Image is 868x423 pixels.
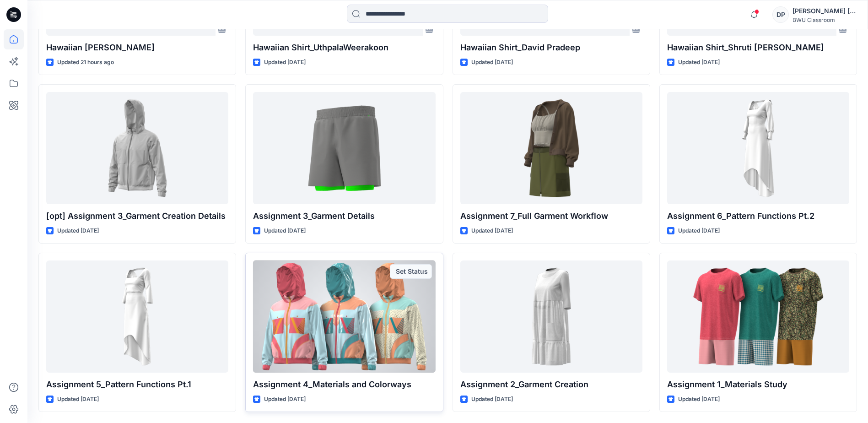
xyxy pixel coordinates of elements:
a: Assignment 2_Garment Creation [460,260,642,373]
a: Assignment 7_Full Garment Workflow [460,92,642,204]
p: Updated 21 hours ago [57,58,114,67]
p: Assignment 2_Garment Creation [460,378,642,391]
p: Updated [DATE] [678,395,720,404]
p: Updated [DATE] [264,226,306,236]
p: Updated [DATE] [264,58,306,67]
div: [PERSON_NAME] [PERSON_NAME] [793,5,857,16]
p: Hawaiian [PERSON_NAME] [46,41,228,54]
a: Assignment 1_Materials Study [667,260,849,373]
p: Updated [DATE] [57,395,99,404]
p: Updated [DATE] [471,395,513,404]
a: Assignment 3_Garment Details [253,92,435,204]
p: Assignment 4_Materials and Colorways [253,378,435,391]
p: [opt] Assignment 3_Garment Creation Details [46,210,228,222]
p: Assignment 7_Full Garment Workflow [460,210,642,222]
p: Assignment 3_Garment Details [253,210,435,222]
p: Updated [DATE] [678,226,720,236]
p: Hawaiian Shirt_Shruti [PERSON_NAME] [667,41,849,54]
div: BWU Classroom [793,16,857,23]
a: Assignment 6_Pattern Functions Pt.2 [667,92,849,204]
p: Updated [DATE] [57,226,99,236]
a: [opt] Assignment 3_Garment Creation Details [46,92,228,204]
p: Assignment 5_Pattern Functions Pt.1 [46,378,228,391]
a: Assignment 5_Pattern Functions Pt.1 [46,260,228,373]
p: Hawaiian Shirt_David Pradeep [460,41,642,54]
p: Updated [DATE] [678,58,720,67]
p: Updated [DATE] [264,395,306,404]
p: Assignment 6_Pattern Functions Pt.2 [667,210,849,222]
a: Assignment 4_Materials and Colorways [253,260,435,373]
p: Updated [DATE] [471,226,513,236]
div: DP [772,6,789,23]
p: Updated [DATE] [471,58,513,67]
p: Hawaiian Shirt_UthpalaWeerakoon [253,41,435,54]
p: Assignment 1_Materials Study [667,378,849,391]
